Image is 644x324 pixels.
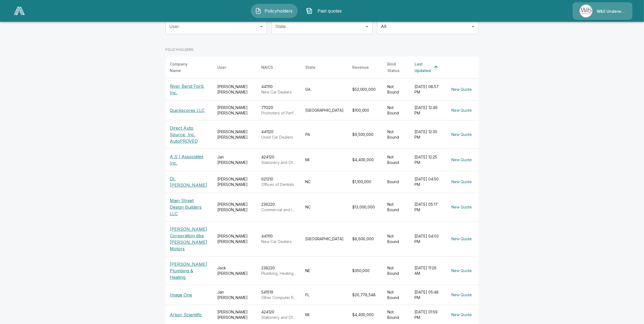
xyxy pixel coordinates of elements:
td: NE [301,256,348,285]
td: Bound [383,171,410,193]
button: New Quote [450,290,474,300]
span: Past quotes [315,8,345,14]
td: [DATE] 12:30 PM [410,120,445,149]
td: [GEOGRAPHIC_DATA] [301,221,348,256]
div: 441120 [261,129,297,140]
a: Policyholders IconPolicyholders [251,4,298,18]
button: Open [363,23,371,30]
td: $4,400,000 [348,149,383,171]
td: $52,000,000 [348,78,383,100]
p: Used Car Dealers [261,135,297,140]
td: [DATE] 04:03 PM [410,221,445,256]
td: Not Bound [383,221,410,256]
div: [PERSON_NAME] [PERSON_NAME] [217,309,253,320]
div: 711320 [261,105,297,116]
p: Image One [170,292,209,298]
td: $1,100,000 [348,171,383,193]
p: POLICYHOLDERS [166,47,479,52]
p: Promoters of Performing Arts, Sports, and Similar Events without Facilities [261,110,297,116]
div: [PERSON_NAME] [PERSON_NAME] [217,84,253,95]
button: New Quote [450,155,474,165]
button: Open [257,23,265,30]
button: New Quote [450,234,474,244]
p: Main Street Design Builders LLC [170,197,209,217]
a: Agency IconW&S Underwriters [573,2,632,20]
td: [DATE] 05:48 PM [410,285,445,305]
td: Not Bound [383,120,410,149]
td: $9,500,000 [348,120,383,149]
div: 441110 [261,84,297,95]
div: Company Name [170,61,199,74]
button: New Quote [450,266,474,276]
td: GA [301,78,348,100]
button: New Quote [450,105,474,116]
p: W&S Underwriters [597,9,626,14]
td: Not Bound [383,193,410,221]
p: River Bend Ford, Inc. [170,83,209,96]
td: [DATE] 05:17 PM [410,193,445,221]
div: Jack [PERSON_NAME] [217,265,253,276]
div: 424120 [261,154,297,165]
div: [PERSON_NAME] [PERSON_NAME] [217,105,253,116]
td: FL [301,285,348,305]
div: 424120 [261,309,297,320]
td: [DATE] 04:50 PM [410,171,445,193]
button: New Quote [450,85,474,95]
p: Commercial and Institutional Building Construction [261,207,297,213]
td: [DATE] 11:26 AM [410,256,445,285]
p: [PERSON_NAME] Corporation dba [PERSON_NAME] Motors [170,226,209,252]
p: [PERSON_NAME] Plumbing & Heating [170,261,209,281]
div: Last Updated [415,61,431,74]
p: Direct Auto Source, Inc. AutoPROVED [170,125,209,144]
button: Past quotes IconPast quotes [302,4,349,18]
td: Not Bound [383,149,410,171]
td: Not Bound [383,285,410,305]
div: Jan [PERSON_NAME] [217,289,253,300]
img: Past quotes Icon [306,8,313,14]
button: New Quote [450,130,474,140]
div: [PERSON_NAME] [PERSON_NAME] [217,176,253,187]
div: [PERSON_NAME] [PERSON_NAME] [217,129,253,140]
p: Other Computer Related Services [261,295,297,300]
div: [PERSON_NAME] [PERSON_NAME] [217,233,253,244]
td: NC [301,171,348,193]
p: New Car Dealers [261,239,297,244]
div: Jan [PERSON_NAME] [217,154,253,165]
div: All [377,19,478,34]
td: MI [301,149,348,171]
div: 236220 [261,202,297,213]
img: AA Logo [14,7,25,15]
td: $100,000 [348,100,383,120]
p: Plumbing, Heating, and Air-Conditioning Contractors [261,271,297,276]
div: 441110 [261,233,297,244]
div: [PERSON_NAME] [PERSON_NAME] [217,202,253,213]
td: $350,000 [348,256,383,285]
button: New Quote [450,310,474,320]
p: A S I Associates Inc. [170,153,209,166]
p: Stationery and Office Supplies Merchant Wholesalers [261,315,297,320]
p: Quickscores LLC [170,107,209,114]
td: [DATE] 12:46 PM [410,100,445,120]
div: 621210 [261,176,297,187]
td: [DATE] 08:57 PM [410,78,445,100]
p: Arbor Scientific [170,311,209,318]
p: Dr. [PERSON_NAME] [170,175,209,188]
td: [DATE] 12:25 PM [410,149,445,171]
div: Revenue [352,64,369,71]
img: Agency Icon [580,5,592,17]
p: Offices of Dentists [261,182,297,187]
button: New Quote [450,177,474,187]
div: 541519 [261,289,297,300]
td: Not Bound [383,100,410,120]
td: $8,600,000 [348,221,383,256]
img: Policyholders Icon [255,8,262,14]
td: $13,000,000 [348,193,383,221]
div: 238220 [261,265,297,276]
p: Stationery and Office Supplies Merchant Wholesalers [261,160,297,165]
div: NAICS [261,64,273,71]
td: [GEOGRAPHIC_DATA] [301,100,348,120]
div: User [217,64,226,71]
td: Not Bound [383,256,410,285]
td: NC [301,193,348,221]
